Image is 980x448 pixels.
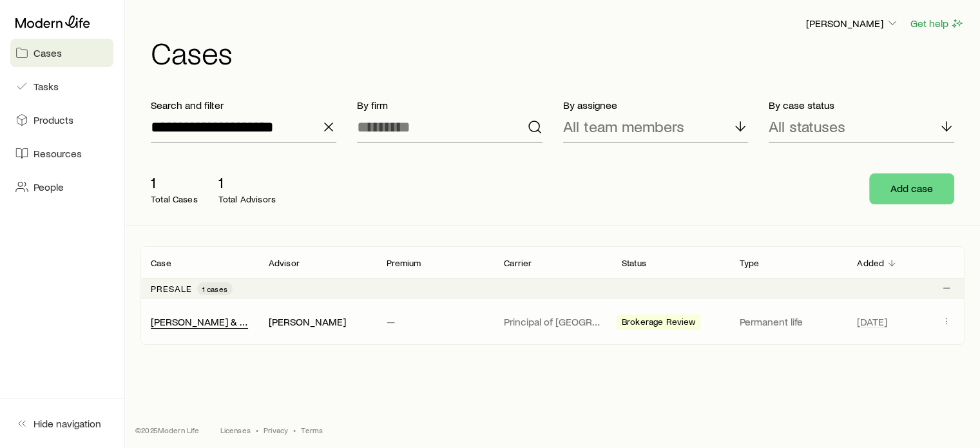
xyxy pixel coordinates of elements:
p: Premium [386,258,421,268]
button: Add case [869,173,954,204]
button: Hide navigation [10,409,113,438]
button: Get help [910,16,965,31]
p: Presale [151,284,192,294]
div: [PERSON_NAME] & Jack [151,315,248,329]
p: All team members [563,117,684,135]
span: Tasks [34,80,59,93]
div: [PERSON_NAME] [269,315,346,329]
a: Tasks [10,72,113,101]
span: 1 cases [202,284,227,294]
a: Licenses [220,425,251,435]
span: Cases [34,46,62,59]
span: Products [34,113,73,126]
span: Resources [34,147,82,160]
p: [PERSON_NAME] [806,17,899,30]
span: Hide navigation [34,417,101,430]
a: Privacy [264,425,288,435]
p: Added [857,258,884,268]
a: People [10,173,113,201]
span: • [293,425,296,435]
p: Case [151,258,171,268]
a: Cases [10,39,113,67]
p: Permanent life [740,315,837,328]
p: Carrier [504,258,532,268]
p: 1 [218,173,276,191]
span: • [256,425,258,435]
a: Terms [301,425,323,435]
p: Search and filter [151,99,336,112]
a: Products [10,106,113,134]
p: All statuses [769,117,845,135]
span: [DATE] [857,315,887,328]
button: [PERSON_NAME] [805,16,899,32]
span: People [34,180,64,193]
a: [PERSON_NAME] & Jack [151,315,261,327]
p: By case status [769,99,954,112]
p: Status [622,258,646,268]
a: Resources [10,139,113,168]
p: Type [740,258,760,268]
h1: Cases [151,37,965,68]
p: By firm [357,99,543,112]
p: Total Cases [151,194,198,204]
p: Total Advisors [218,194,276,204]
p: Advisor [269,258,300,268]
span: Brokerage Review [622,317,696,330]
p: — [386,315,483,328]
p: 1 [151,173,198,191]
p: By assignee [563,99,749,112]
div: Client cases [140,246,965,345]
p: Principal of [GEOGRAPHIC_DATA] [504,315,601,328]
p: © 2025 Modern Life [135,425,200,435]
